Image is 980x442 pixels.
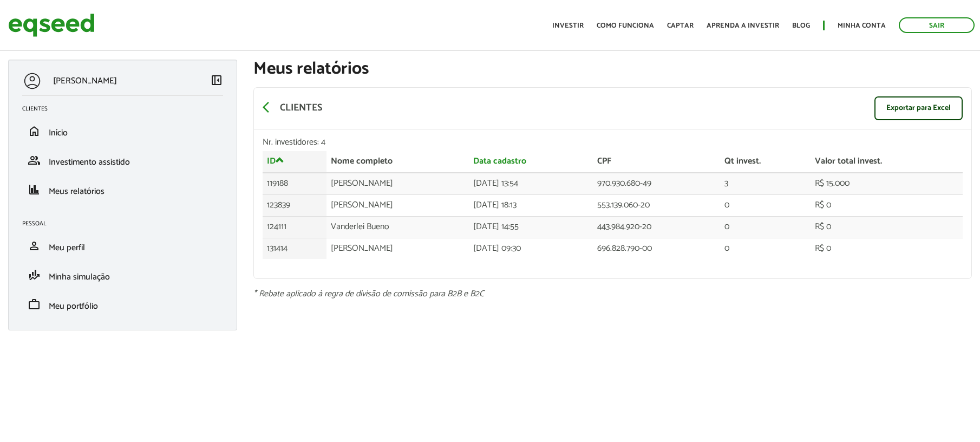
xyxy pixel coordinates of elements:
[22,183,223,196] a: financeMeus relatórios
[8,11,95,40] img: EqSeed
[49,240,85,255] span: Meu perfil
[469,238,593,259] td: [DATE] 09:30
[22,298,223,311] a: workMeu portfólio
[263,138,963,147] div: Nr. investidores: 4
[326,173,469,194] td: [PERSON_NAME]
[899,17,975,33] a: Sair
[707,22,779,29] a: Aprenda a investir
[720,194,811,216] td: 0
[811,151,963,173] th: Valor total invest.
[14,116,231,146] li: Início
[22,239,223,252] a: personMeu perfil
[280,102,322,114] p: Clientes
[14,146,231,175] li: Investimento assistido
[28,154,41,167] span: group
[28,239,41,252] span: person
[14,261,231,290] li: Minha simulação
[263,216,327,238] td: 124111
[593,173,720,194] td: 970.930.680-49
[720,238,811,259] td: 0
[22,269,223,282] a: finance_modeMinha simulação
[263,173,327,194] td: 119188
[811,238,963,259] td: R$ 0
[49,126,68,140] span: Início
[53,76,117,86] p: [PERSON_NAME]
[469,173,593,194] td: [DATE] 13:54
[469,194,593,216] td: [DATE] 18:13
[14,175,231,204] li: Meus relatórios
[263,238,327,259] td: 131414
[28,125,41,138] span: home
[28,183,41,196] span: finance
[838,22,886,29] a: Minha conta
[14,290,231,319] li: Meu portfólio
[14,231,231,261] li: Meu perfil
[22,106,231,112] h2: Clientes
[326,151,469,173] th: Nome completo
[597,22,654,29] a: Como funciona
[469,216,593,238] td: [DATE] 14:55
[210,74,223,89] a: Colapsar menu
[720,151,811,173] th: Qt invest.
[49,155,130,170] span: Investimento assistido
[253,287,484,301] em: * Rebate aplicado à regra de divisão de comissão para B2B e B2C
[28,269,41,282] span: finance_mode
[253,60,972,79] h1: Meus relatórios
[49,299,98,314] span: Meu portfólio
[267,155,284,166] a: ID
[326,238,469,259] td: [PERSON_NAME]
[811,216,963,238] td: R$ 0
[49,270,110,284] span: Minha simulação
[28,298,41,311] span: work
[667,22,694,29] a: Captar
[263,194,327,216] td: 123839
[22,154,223,167] a: groupInvestimento assistido
[792,22,810,29] a: Blog
[593,238,720,259] td: 696.828.790-00
[593,194,720,216] td: 553.139.060-20
[22,220,231,227] h2: Pessoal
[811,194,963,216] td: R$ 0
[263,101,276,116] a: arrow_back_ios
[593,151,720,173] th: CPF
[49,184,104,199] span: Meus relatórios
[811,173,963,194] td: R$ 15.000
[326,216,469,238] td: Vanderlei Bueno
[473,157,526,166] a: Data cadastro
[22,125,223,138] a: homeInício
[326,194,469,216] td: [PERSON_NAME]
[720,216,811,238] td: 0
[263,101,276,114] span: arrow_back_ios
[720,173,811,194] td: 3
[210,74,223,87] span: left_panel_close
[874,96,963,120] a: Exportar para Excel
[593,216,720,238] td: 443.984.920-20
[552,22,584,29] a: Investir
